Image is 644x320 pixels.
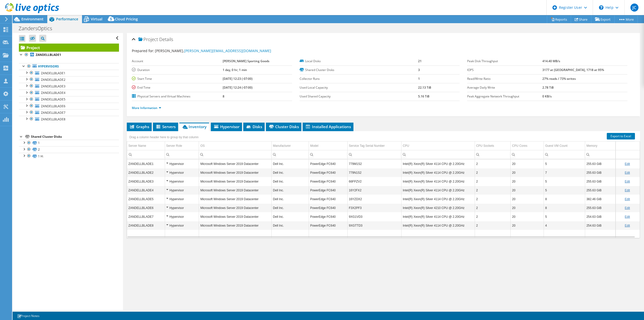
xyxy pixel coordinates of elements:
div: Data grid [127,131,640,238]
a: More Information [132,106,161,110]
td: Server Role Column [165,141,199,150]
label: End Time [132,85,223,90]
a: Edit [625,189,630,192]
td: Column OS, Value Microsoft Windows Server 2019 Datacenter [199,212,272,221]
td: Column Server Name, Value ZANDELLBLADE1 [127,159,165,168]
td: Column Guest VM Count, Value 5 [544,159,585,168]
span: Inventory [182,124,207,129]
b: 414.40 MB/s [542,59,560,63]
a: ZANDELLBLADE8 [19,116,119,122]
a: ZANDELLBLADE1 [19,70,119,76]
span: ZANDELLBLADE2 [41,78,65,82]
td: Column Manufacturer, Value Dell Inc. [272,203,309,212]
a: Project Notes [14,313,43,319]
td: Column CPU Cores, Value 20 [511,203,544,212]
span: JC [630,4,638,12]
td: OS Column [199,141,272,150]
td: Column Service Tag Serial Number, Value 66FPZV2 [347,177,401,186]
span: ZANDELLBLADE7 [41,111,65,115]
span: ZANDELLBLADE1 [41,71,65,75]
label: Physical Servers and Virtual Machines [132,94,223,99]
td: Column Model, Value PowerEdge FC640 [309,159,347,168]
a: 1 [19,140,119,146]
div: CPU Cores [512,143,527,149]
td: Column Guest VM Count, Value 5 [544,212,585,221]
td: Column Model, Value PowerEdge FC640 [309,186,347,195]
a: Edit [625,171,630,174]
td: Column CPU, Value Intel(R) Xeon(R) Silver 4114 CPU @ 2.20GHz [401,159,475,168]
td: Column Model, Value PowerEdge FC640 [309,195,347,203]
span: ZANDELLBLADE8 [41,117,65,121]
label: Start Time [132,76,223,81]
td: Column Server Role, Value Hypervisor [165,186,199,195]
span: ZANDELLBLADE3 [41,84,65,88]
div: Server Name [128,143,146,149]
td: Column CPU Sockets, Value 2 [475,221,511,230]
div: Hypervisor [166,161,198,167]
td: Column Memory, Value 255.63 GiB [585,203,616,212]
a: Edit [625,180,630,183]
a: Edit [625,215,630,219]
td: Column Server Role, Value Hypervisor [165,203,199,212]
b: 21 [418,59,422,63]
td: Column CPU, Value Intel(R) Xeon(R) Silver 4210 CPU @ 2.20GHz [401,203,475,212]
a: ZANDELLBLADE6 [19,103,119,109]
span: Installed Applications [305,124,351,129]
td: Column Service Tag Serial Number, Value 9XG1VD3 [347,212,401,221]
td: Column Server Name, Value ZANDELLBLADE8 [127,221,165,230]
a: ZANDELLBLADE1 [19,52,119,58]
b: 2.78 TiB [542,85,554,90]
td: Column Manufacturer, Value Dell Inc. [272,195,309,203]
td: Column Manufacturer, Value Dell Inc. [272,168,309,177]
a: More [614,15,638,23]
td: Column Memory, Value 255.63 GiB [585,177,616,186]
span: Environment [21,17,44,21]
td: Column CPU, Value Intel(R) Xeon(R) Silver 4114 CPU @ 2.20GHz [401,221,475,230]
svg: \n [599,5,603,10]
td: Model Column [309,141,347,150]
td: Column Service Tag Serial Number, Value 779M1S2 [347,159,401,168]
div: Manufacturer [273,143,291,149]
a: Hypervisors [19,63,119,70]
td: Column CPU Sockets, Value 2 [475,212,511,221]
td: Column Guest VM Count, Value 8 [544,203,585,212]
a: ZANDELLBLADE5 [19,96,119,103]
b: [DATE] 12:23 (-07:00) [223,77,253,81]
td: Service Tag Serial Number Column [347,141,401,150]
label: Prepared for: [132,48,154,53]
span: Disks [246,124,262,129]
td: Column CPU Sockets, Filter cell [475,150,511,159]
td: Column Server Name, Filter cell [127,150,165,159]
td: Column Guest VM Count, Value 8 [544,195,585,203]
div: OS [200,143,205,149]
td: Column OS, Value Microsoft Windows Server 2019 Datacenter [199,177,272,186]
td: Column Service Tag Serial Number, Value 779N1S2 [347,168,401,177]
td: Column CPU Cores, Value 20 [511,221,544,230]
td: Column CPU, Value Intel(R) Xeon(R) Silver 4114 CPU @ 2.20GHz [401,186,475,195]
div: CPU Sockets [476,143,494,149]
td: Column CPU, Value Intel(R) Xeon(R) Silver 4114 CPU @ 2.20GHz [401,168,475,177]
span: Cluster Disks [268,124,299,129]
td: Column Server Role, Filter cell [165,150,199,159]
td: Column Memory, Value 255.63 GiB [585,186,616,195]
b: 8 [223,94,224,98]
td: Column Guest VM Count, Value 5 [544,177,585,186]
td: Column Manufacturer, Value Dell Inc. [272,212,309,221]
h1: ZandersOptics [16,26,60,31]
td: Manufacturer Column [272,141,309,150]
td: Column CPU Sockets, Value 2 [475,177,511,186]
td: Column Server Role, Value Hypervisor [165,195,199,203]
td: Column Server Role, Value Hypervisor [165,159,199,168]
b: 3177 at [GEOGRAPHIC_DATA], 1718 at 95% [542,68,604,72]
a: Edit [625,206,630,210]
td: Column CPU Cores, Value 20 [511,177,544,186]
td: Column Server Name, Value ZANDELLBLADE7 [127,212,165,221]
label: Local Disks [300,59,418,64]
td: CPU Sockets Column [475,141,511,150]
div: CPU [403,143,409,149]
td: Column Manufacturer, Filter cell [272,150,309,159]
div: Hypervisor [166,170,198,176]
div: Shared Cluster Disks [31,134,119,140]
td: Column Memory, Value 382.46 GiB [585,195,616,203]
a: ZANDELLBLADE7 [19,109,119,116]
